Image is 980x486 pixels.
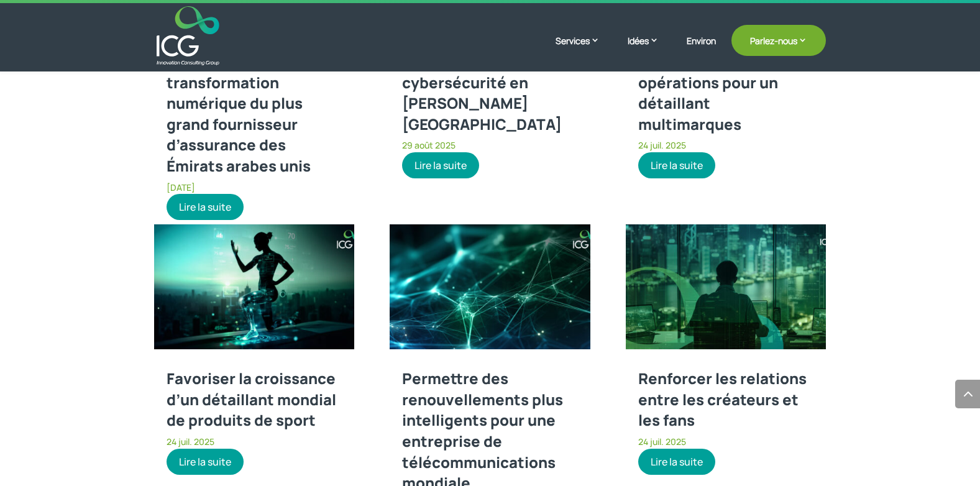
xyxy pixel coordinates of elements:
[402,152,479,178] a: Lire la suite
[167,181,195,193] span: [DATE]
[918,426,980,486] iframe: Chat Widget
[638,368,807,430] a: Renforcer les relations entre les créateurs et les fans
[687,36,716,65] a: Environ
[918,426,980,486] div: Widget de chat
[628,34,671,65] a: Idées
[638,51,788,134] a: Transformation zéro opérations pour un détaillant multimarques
[167,449,244,475] a: Lire la suite
[638,436,686,447] span: 24 juil. 2025
[556,34,612,65] a: Services
[626,224,826,349] img: Renforcer les relations entre les créateurs et les fans
[638,449,715,475] a: Lire la suite
[157,6,219,65] img: ICG
[638,139,686,151] span: 24 juil. 2025
[638,152,715,178] a: Lire la suite
[402,139,456,151] span: 29 août 2025
[167,436,214,447] span: 24 juil. 2025
[731,25,826,56] a: Parlez-nous
[402,51,572,134] a: Investissement dans la cybersécurité en [PERSON_NAME][GEOGRAPHIC_DATA]
[167,51,311,176] a: Conduire la transformation numérique du plus grand fournisseur d’assurance des Émirats arabes unis
[167,194,244,220] a: Lire la suite
[167,368,336,430] a: Favoriser la croissance d’un détaillant mondial de produits de sport
[154,224,354,349] img: Favoriser la croissance d’un détaillant mondial de produits de sport
[390,224,590,349] img: Permettre des renouvellements plus intelligents pour une entreprise de télécommunications mondiale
